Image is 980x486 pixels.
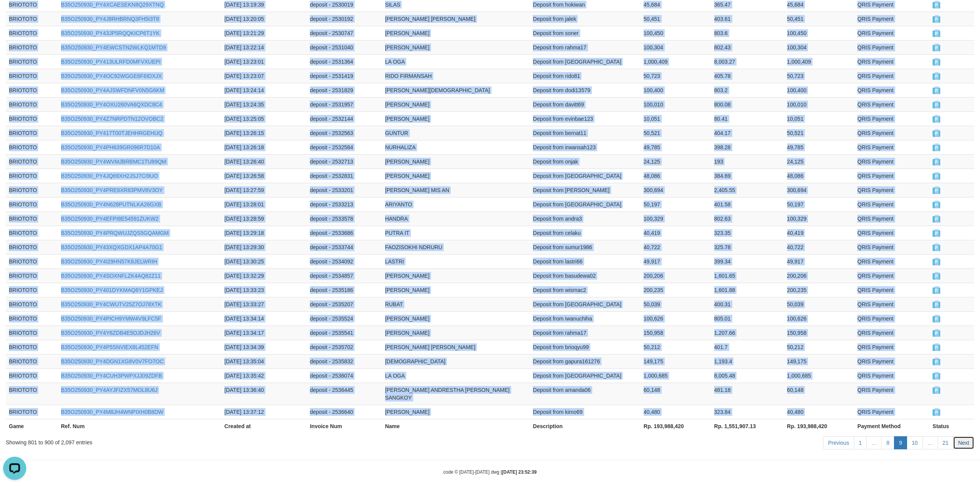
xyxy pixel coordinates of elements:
[640,97,711,111] td: 100,010
[784,83,855,97] td: 100,400
[307,54,382,69] td: deposit - 2531364
[6,111,58,126] td: BRIOTOTO
[854,254,929,268] td: QRIS Payment
[61,330,160,336] a: B35O250930_PY4Y6ZDB4E5OJDJH26V
[640,26,711,40] td: 100,450
[784,240,855,254] td: 40,722
[61,244,162,250] a: B35O250930_PY43XQXGDX1AP4A70G1
[307,240,382,254] td: deposit - 2533744
[854,111,929,126] td: QRIS Payment
[711,111,784,126] td: 80.41
[711,297,784,311] td: 400.31
[61,316,161,322] a: B35O250930_PY4PICH9YMW4V9LFC5F
[307,326,382,340] td: deposit - 2535541
[933,202,940,208] span: PAID
[61,159,166,165] a: B35O250930_PY4WVMJBRBMC1TU89QM
[6,226,58,240] td: BRIOTOTO
[640,326,711,340] td: 150,958
[307,83,382,97] td: deposit - 2531829
[711,69,784,83] td: 405.78
[6,240,58,254] td: BRIOTOTO
[382,26,530,40] td: [PERSON_NAME]
[933,316,940,322] span: PAID
[711,83,784,97] td: 803.2
[6,197,58,211] td: BRIOTOTO
[711,54,784,69] td: 8,003.27
[221,297,307,311] td: [DATE] 13:33:27
[221,354,307,368] td: [DATE] 13:35:04
[640,183,711,197] td: 300,694
[933,259,940,265] span: PAID
[866,436,882,449] a: …
[221,240,307,254] td: [DATE] 13:29:30
[221,283,307,297] td: [DATE] 13:33:23
[640,154,711,169] td: 24,125
[382,240,530,254] td: FAOZISOKHI NDRURU
[933,173,940,180] span: PAID
[640,83,711,97] td: 100,400
[6,140,58,154] td: BRIOTOTO
[711,26,784,40] td: 803.6
[784,197,855,211] td: 50,197
[382,111,530,126] td: [PERSON_NAME]
[640,254,711,268] td: 49,917
[640,111,711,126] td: 10,051
[854,169,929,183] td: QRIS Payment
[6,311,58,326] td: BRIOTOTO
[640,197,711,211] td: 50,197
[784,283,855,297] td: 200,235
[61,387,157,393] a: B35O250930_PY4AYJFIZX57MOL8U6J
[221,12,307,26] td: [DATE] 13:20:05
[221,254,307,268] td: [DATE] 13:30:25
[382,283,530,297] td: [PERSON_NAME]
[382,154,530,169] td: [PERSON_NAME]
[854,326,929,340] td: QRIS Payment
[307,197,382,211] td: deposit - 2533213
[307,211,382,226] td: deposit - 2533578
[221,340,307,354] td: [DATE] 13:34:39
[711,12,784,26] td: 403.61
[221,154,307,169] td: [DATE] 13:26:40
[61,373,162,379] a: B35O250930_PY4CUH3PWPXJJ09ZDFB
[61,273,161,279] a: B35O250930_PY4SOXNFLZK4AQ82Z11
[382,197,530,211] td: ARIYANTO
[784,40,855,54] td: 100,304
[382,126,530,140] td: GUNTUR
[711,197,784,211] td: 401.58
[881,436,894,449] a: 8
[221,268,307,283] td: [DATE] 13:32:29
[640,12,711,26] td: 50,451
[382,326,530,340] td: [PERSON_NAME]
[933,116,940,123] span: PAID
[6,97,58,111] td: BRIOTOTO
[61,59,161,65] a: B35O250930_PY413ULRFD0MFVXUEPI
[854,12,929,26] td: QRIS Payment
[61,230,169,236] a: B35O250930_PY4PRQWUJZQS5GQAMGM
[711,226,784,240] td: 323.35
[854,268,929,283] td: QRIS Payment
[307,340,382,354] td: deposit - 2535702
[61,130,162,136] a: B35O250930_PY417T00TJEHHRGEHUQ
[6,83,58,97] td: BRIOTOTO
[711,97,784,111] td: 800.08
[530,26,640,40] td: Deposit from soner
[854,126,929,140] td: QRIS Payment
[933,216,940,223] span: PAID
[221,326,307,340] td: [DATE] 13:34:17
[382,354,530,368] td: [DEMOGRAPHIC_DATA]
[711,283,784,297] td: 1,601.88
[530,226,640,240] td: Deposit from celaku
[530,111,640,126] td: Deposit from evinbae123
[6,40,58,54] td: BRIOTOTO
[382,254,530,268] td: LASTRI
[530,211,640,226] td: Deposit from andra3
[61,201,161,208] a: B35O250930_PY4N628PUTNLKA26GXB
[530,197,640,211] td: Deposit from [GEOGRAPHIC_DATA]
[854,283,929,297] td: QRIS Payment
[6,283,58,297] td: BRIOTOTO
[307,311,382,326] td: deposit - 2535524
[933,16,940,23] span: PAID
[307,297,382,311] td: deposit - 2535207
[6,154,58,169] td: BRIOTOTO
[784,111,855,126] td: 10,051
